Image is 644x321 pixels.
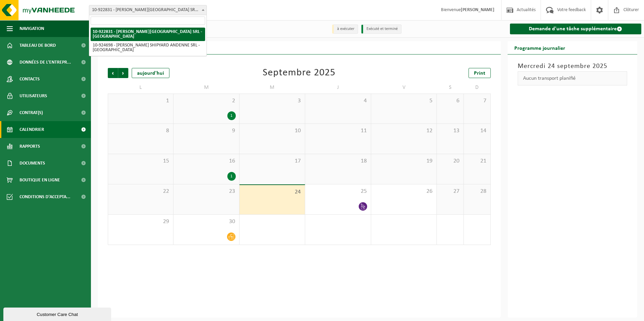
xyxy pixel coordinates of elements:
[239,81,305,94] td: M
[243,127,301,135] span: 10
[263,68,335,78] div: Septembre 2025
[89,5,206,15] span: 10-922831 - BATIA MOSA SHIPYARD MONSIN SRL - LIÈGE
[375,127,433,135] span: 12
[111,127,170,135] span: 8
[467,97,487,105] span: 7
[91,41,205,55] li: 10-924698 - [PERSON_NAME] SHIPYARD ANDENNE SRL - [GEOGRAPHIC_DATA]
[375,157,433,165] span: 19
[20,138,40,155] span: Rapports
[243,97,301,105] span: 3
[440,188,460,195] span: 27
[177,157,235,165] span: 16
[111,97,170,105] span: 1
[375,97,433,105] span: 5
[20,20,44,37] span: Navigation
[111,218,170,225] span: 29
[518,61,627,71] h3: Mercredi 24 septembre 2025
[361,25,401,34] li: Exécuté et terminé
[467,188,487,195] span: 28
[227,172,236,181] div: 1
[177,218,235,225] span: 30
[20,37,56,54] span: Tableau de bord
[20,104,43,121] span: Contrat(s)
[510,24,642,34] a: Demande d'une tâche supplémentaire
[20,54,71,71] span: Données de l'entrepr...
[108,68,118,78] span: Précédent
[177,127,235,135] span: 9
[3,306,112,321] iframe: chat widget
[371,81,437,94] td: V
[518,71,627,85] div: Aucun transport planifié
[467,127,487,135] span: 14
[464,81,491,94] td: D
[20,71,40,87] span: Contacts
[243,188,301,196] span: 24
[243,157,301,165] span: 17
[20,87,47,104] span: Utilisateurs
[118,68,128,78] span: Suivant
[469,68,491,78] a: Print
[309,188,367,195] span: 25
[332,25,358,34] li: à exécuter
[20,155,45,172] span: Documents
[375,188,433,195] span: 26
[89,5,207,15] span: 10-922831 - BATIA MOSA SHIPYARD MONSIN SRL - LIÈGE
[177,188,235,195] span: 23
[91,28,205,41] li: 10-922831 - [PERSON_NAME][GEOGRAPHIC_DATA] SRL - [GEOGRAPHIC_DATA]
[461,7,494,12] strong: [PERSON_NAME]
[440,127,460,135] span: 13
[20,172,60,188] span: Boutique en ligne
[309,157,367,165] span: 18
[305,81,371,94] td: J
[132,68,169,78] div: aujourd'hui
[177,97,235,105] span: 2
[440,157,460,165] span: 20
[474,71,485,76] span: Print
[309,97,367,105] span: 4
[467,157,487,165] span: 21
[440,97,460,105] span: 6
[20,121,44,138] span: Calendrier
[508,41,572,54] h2: Programme journalier
[227,111,236,120] div: 1
[108,81,173,94] td: L
[111,157,170,165] span: 15
[111,188,170,195] span: 22
[173,81,239,94] td: M
[437,81,464,94] td: S
[20,188,70,205] span: Conditions d'accepta...
[309,127,367,135] span: 11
